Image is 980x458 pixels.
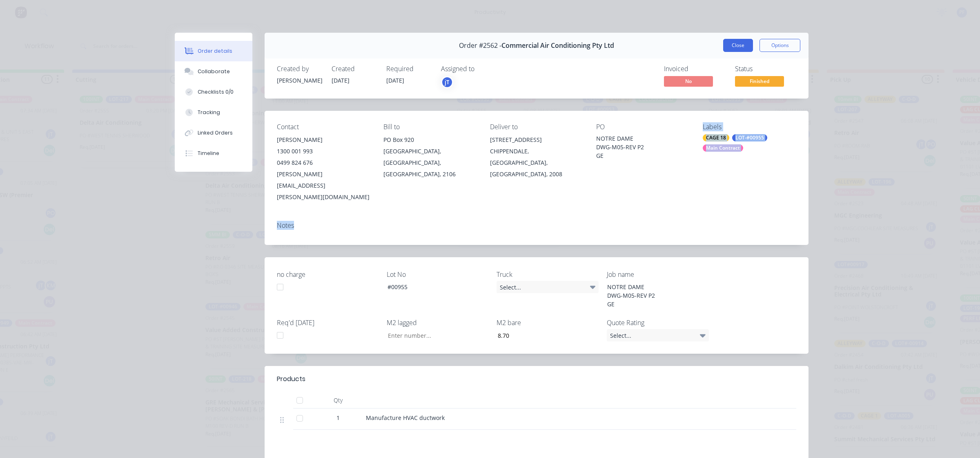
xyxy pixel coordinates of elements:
[198,47,232,55] div: Order details
[381,329,489,341] input: Enter number...
[383,134,477,146] div: PO Box 920
[735,76,784,86] span: Finished
[175,143,252,164] button: Timeline
[490,134,584,146] div: [STREET_ADDRESS]
[497,281,599,293] div: Select...
[198,68,230,75] div: Collaborate
[607,329,709,341] div: Select...
[277,146,370,157] div: 1300 001 993
[332,76,350,84] span: [DATE]
[175,61,252,82] button: Collaborate
[490,146,584,180] div: CHIPPENDALE, [GEOGRAPHIC_DATA], [GEOGRAPHIC_DATA], 2008
[366,414,445,422] span: Manufacture HVAC ductwork
[497,318,599,328] label: M2 bare
[277,65,322,73] div: Created by
[607,318,709,328] label: Quote Rating
[175,82,252,102] button: Checklists 0/0
[596,134,690,160] div: NOTRE DAME DWG-M05-REV P2 GE
[596,123,690,131] div: PO
[381,281,483,293] div: #00955
[387,318,489,328] label: M2 lagged
[459,42,501,49] span: Order #2562 -
[491,329,599,341] input: Enter number...
[607,269,709,279] label: Job name
[759,39,800,52] button: Options
[383,123,477,131] div: Bill to
[441,76,453,88] button: jT
[277,134,370,203] div: [PERSON_NAME]1300 001 9930499 824 676[PERSON_NAME][EMAIL_ADDRESS][PERSON_NAME][DOMAIN_NAME]
[175,102,252,123] button: Tracking
[277,168,370,203] div: [PERSON_NAME][EMAIL_ADDRESS][PERSON_NAME][DOMAIN_NAME]
[336,413,340,422] span: 1
[601,281,703,310] div: NOTRE DAME DWG-M05-REV P2 GE
[703,134,729,141] div: CAGE 18
[490,134,584,180] div: [STREET_ADDRESS]CHIPPENDALE, [GEOGRAPHIC_DATA], [GEOGRAPHIC_DATA], 2008
[198,129,233,137] div: Linked Orders
[277,76,322,85] div: [PERSON_NAME]
[735,76,784,88] button: Finished
[198,88,234,96] div: Checklists 0/0
[332,65,376,73] div: Created
[175,123,252,143] button: Linked Orders
[501,42,614,49] span: Commercial Air Conditioning Pty Ltd
[664,65,725,73] div: Invoiced
[277,318,379,328] label: Req'd [DATE]
[277,134,370,146] div: [PERSON_NAME]
[732,134,767,141] div: LOT-#00955
[383,146,477,180] div: [GEOGRAPHIC_DATA], [GEOGRAPHIC_DATA], [GEOGRAPHIC_DATA], 2106
[703,123,796,131] div: Labels
[386,76,404,84] span: [DATE]
[277,374,305,384] div: Products
[497,269,599,279] label: Truck
[277,123,370,131] div: Contact
[386,65,431,73] div: Required
[314,392,363,409] div: Qty
[198,150,219,157] div: Timeline
[490,123,584,131] div: Deliver to
[277,157,370,168] div: 0499 824 676
[175,41,252,61] button: Order details
[387,269,489,279] label: Lot No
[441,65,523,73] div: Assigned to
[735,65,796,73] div: Status
[198,109,220,116] div: Tracking
[277,222,796,229] div: Notes
[703,144,743,152] div: Main Contract
[664,76,713,86] span: No
[277,269,379,279] label: no charge
[723,39,753,52] button: Close
[383,134,477,180] div: PO Box 920[GEOGRAPHIC_DATA], [GEOGRAPHIC_DATA], [GEOGRAPHIC_DATA], 2106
